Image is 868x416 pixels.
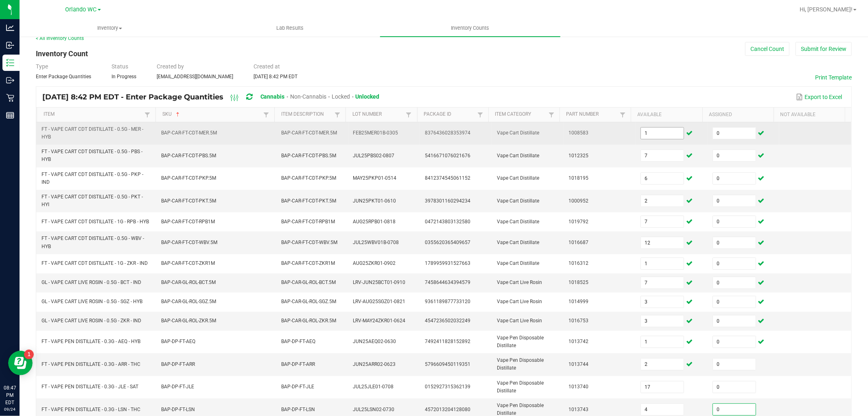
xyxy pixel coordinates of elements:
[497,357,544,371] span: Vape Pen Disposable Distillate
[353,299,406,304] span: LRV-AUG25SGZ01-0821
[425,339,470,344] span: 7492411828152892
[66,6,97,13] span: Orlando WC
[281,280,336,285] span: BAP-CAR-GL-ROL-BCT.5M
[568,130,588,136] span: 1008583
[6,111,14,119] inline-svg: Reports
[568,240,588,245] span: 1016687
[281,153,336,158] span: BAP-CAR-FT-CDT-PBS.5M
[4,406,16,412] p: 09/24
[618,110,627,120] a: Filter
[36,63,48,70] span: Type
[568,318,588,324] span: 1016753
[162,318,216,324] span: BAP-CAR-GL-ROL-ZKR.5M
[42,90,386,105] div: [DATE] 8:42 PM EDT - Enter Package Quantities
[281,219,335,225] span: BAP-CAR-FT-CDT-RPB1M
[794,90,844,104] button: Export to Excel
[281,318,336,324] span: BAP-CAR-GL-ROL-ZKR.5M
[6,41,14,49] inline-svg: Inbound
[425,219,470,225] span: 0472143803132580
[290,93,326,100] span: Non-Cannabis
[800,6,853,13] span: Hi, [PERSON_NAME]!
[568,260,588,266] span: 1016312
[404,110,413,120] a: Filter
[281,299,336,304] span: BAP-CAR-GL-ROL-SGZ.5M
[162,153,216,158] span: BAP-CAR-FT-CDT-PBS.5M
[265,24,315,32] span: Lab Results
[281,407,315,412] span: BAP-DP-FT-LSN
[6,94,14,102] inline-svg: Retail
[162,111,261,118] a: SKUSortable
[352,111,404,118] a: Lot NumberSortable
[4,384,16,406] p: 08:47 PM EDT
[112,63,128,70] span: Status
[380,20,560,37] a: Inventory Counts
[162,280,216,285] span: BAP-CAR-GL-ROL-BCT.5M
[42,339,140,344] span: FT - VAPE PEN DISTILLATE - 0.3G - AEQ - HYB
[497,299,542,304] span: Vape Cart Live Rosin
[162,260,215,266] span: BAP-CAR-FT-CDT-ZKR1M
[353,219,396,225] span: AUG25RPB01-0818
[568,153,588,158] span: 1012325
[353,240,399,245] span: JUL25WBV01B-0708
[568,361,588,367] span: 1013744
[774,108,845,122] th: Not Available
[42,280,141,285] span: GL - VAPE CART LIVE ROSIN - 0.5G - BCT - IND
[281,384,314,390] span: BAP-DP-FT-JLE
[162,130,217,136] span: BAP-CAR-FT-CDT-MER.5M
[425,130,470,136] span: 8376436028353974
[425,198,470,204] span: 3978301160294234
[568,280,588,285] span: 1018525
[353,153,395,158] span: JUL25PBS02-0807
[497,175,539,181] span: Vape Cart Distillate
[745,42,789,56] button: Cancel Count
[162,384,195,390] span: BAP-DP-FT-JLE
[162,299,216,304] span: BAP-CAR-GL-ROL-SGZ.5M
[157,74,233,79] span: [EMAIL_ADDRESS][DOMAIN_NAME]
[42,219,149,225] span: FT - VAPE CART CDT DISTILLATE - 1G - RPB - HYB
[260,93,285,100] span: Cannabis
[42,407,140,412] span: FT - VAPE PEN DISTILLATE - 0.3G - LSN - THC
[353,260,396,266] span: AUG25ZKR01-0902
[281,260,335,266] span: BAP-CAR-FT-CDT-ZKR1M
[568,299,588,304] span: 1014999
[42,299,142,304] span: GL - VAPE CART LIVE ROSIN - 0.5G - SGZ - HYB
[497,260,539,266] span: Vape Cart Distillate
[353,339,396,344] span: JUN25AEQ02-0630
[353,361,396,367] span: JUN25ARR02-0623
[42,318,141,324] span: GL - VAPE CART LIVE ROSIN - 0.5G - ZKR - IND
[568,219,588,225] span: 1019792
[162,407,195,412] span: BAP-DP-FT-LSN
[353,175,397,181] span: MAY25PKP01-0514
[42,194,143,207] span: FT - VAPE CART CDT DISTILLATE - 0.5G - PKT - HYI
[162,175,216,181] span: BAP-CAR-FT-CDT-PKP.5M
[36,74,91,79] span: Enter Package Quantities
[332,93,350,100] span: Locked
[425,280,470,285] span: 7458644634394579
[6,24,14,32] inline-svg: Analytics
[497,335,544,348] span: Vape Pen Disposable Distillate
[42,384,138,390] span: FT - VAPE PEN DISTILLATE - 0.3G - JLE - SAT
[42,236,144,249] span: FT - VAPE CART CDT DISTILLATE - 0.5G - WBV - HYB
[566,111,618,118] a: Part NumberSortable
[162,339,196,344] span: BAP-DP-FT-AEQ
[568,175,588,181] span: 1018195
[6,76,14,84] inline-svg: Outbound
[20,20,200,37] a: Inventory
[162,198,216,204] span: BAP-CAR-FT-CDT-PKT.5M
[261,110,271,120] a: Filter
[20,24,199,32] span: Inventory
[162,240,218,245] span: BAP-CAR-FT-CDT-WBV.5M
[356,93,380,100] span: Unlocked
[440,24,501,32] span: Inventory Counts
[200,20,380,37] a: Lab Results
[281,361,315,367] span: BAP-DP-FT-ARR
[568,384,588,390] span: 1013740
[281,130,337,136] span: BAP-CAR-FT-CDT-MER.5M
[162,219,215,225] span: BAP-CAR-FT-CDT-RPB1M
[568,198,588,204] span: 1000952
[353,130,398,136] span: FEB25MER01B-0305
[631,108,702,122] th: Available
[424,111,475,118] a: Package IdSortable
[497,153,539,158] span: Vape Cart Distillate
